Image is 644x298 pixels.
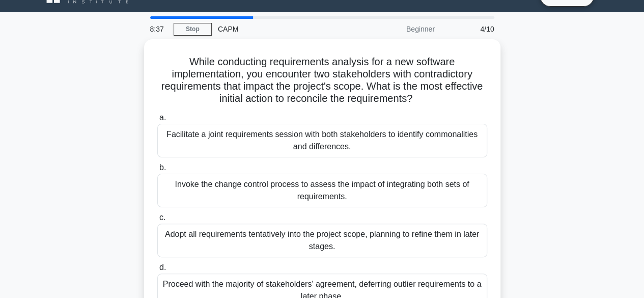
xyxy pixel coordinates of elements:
span: a. [159,113,166,122]
div: Invoke the change control process to assess the impact of integrating both sets of requirements. [157,174,487,207]
div: 8:37 [144,19,174,39]
div: Facilitate a joint requirements session with both stakeholders to identify commonalities and diff... [157,124,487,157]
div: Beginner [352,19,441,39]
div: 4/10 [441,19,500,39]
span: d. [159,263,166,272]
div: CAPM [212,19,352,39]
a: Stop [174,23,212,36]
div: Adopt all requirements tentatively into the project scope, planning to refine them in later stages. [157,224,487,257]
span: c. [159,213,165,222]
h5: While conducting requirements analysis for a new software implementation, you encounter two stake... [156,56,488,105]
span: b. [159,163,166,172]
